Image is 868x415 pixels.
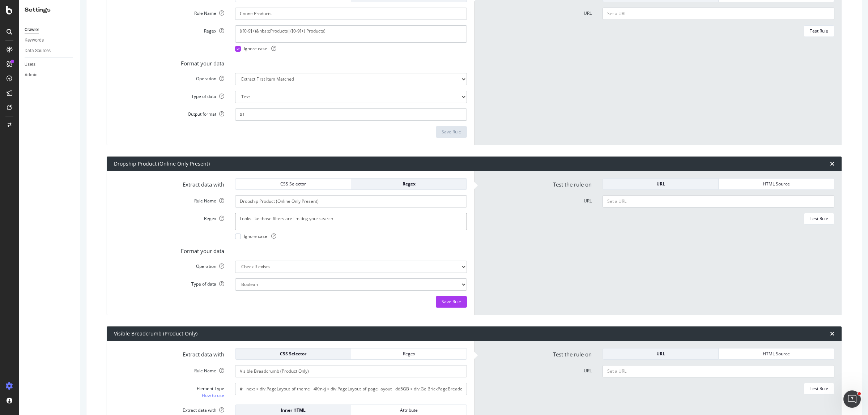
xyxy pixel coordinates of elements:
[235,25,467,43] textarea: (([0-9]+)&nbsp;Products|([0-9]+) Products)
[25,37,44,44] div: Keywords
[476,195,597,204] label: URL
[109,8,230,16] label: Rule Name
[235,108,467,121] input: $1
[241,181,345,187] div: CSS Selector
[25,47,51,55] div: Data Sources
[25,6,74,14] div: Settings
[109,108,230,117] label: Output format
[810,215,828,222] div: Test Rule
[603,348,719,360] button: URL
[109,405,230,413] label: Extract data with
[476,178,597,188] label: Test the rule on
[442,129,461,135] div: Save Rule
[109,261,230,269] label: Operation
[244,233,276,239] span: Ignore case
[603,195,834,208] input: Set a URL
[830,161,834,167] div: times
[804,25,834,37] button: Test Rule
[804,213,834,224] button: Test Rule
[109,195,230,204] label: Rule Name
[476,8,597,16] label: URL
[843,390,861,408] iframe: Intercom live chat
[603,365,834,377] input: Set a URL
[241,351,345,357] div: CSS Selector
[810,385,828,392] div: Test Rule
[603,8,834,20] input: Set a URL
[609,181,712,187] div: URL
[114,160,210,167] div: Dropship Product (Online Only Present)
[357,181,461,187] div: Regex
[603,178,719,190] button: URL
[724,181,828,187] div: HTML Source
[25,71,75,79] a: Admin
[436,296,467,308] button: Save Rule
[235,178,351,190] button: CSS Selector
[109,91,230,99] label: Type of data
[109,57,230,67] label: Format your data
[357,407,461,413] div: Attribute
[109,73,230,82] label: Operation
[109,365,230,374] label: Rule Name
[235,365,467,377] input: Provide a name
[235,195,467,208] input: Provide a name
[724,351,828,357] div: HTML Source
[25,47,75,55] a: Data Sources
[109,348,230,358] label: Extract data with
[235,348,351,360] button: CSS Selector
[436,126,467,138] button: Save Rule
[25,61,35,68] div: Users
[351,348,467,360] button: Regex
[25,37,75,44] a: Keywords
[476,348,597,358] label: Test the rule on
[109,178,230,188] label: Extract data with
[202,392,224,399] a: How to use
[25,71,38,79] div: Admin
[25,26,39,34] div: Crawler
[609,351,712,357] div: URL
[351,178,467,190] button: Regex
[109,213,230,222] label: Regex
[25,61,75,68] a: Users
[109,25,230,34] label: Regex
[719,348,834,360] button: HTML Source
[442,299,461,305] div: Save Rule
[235,213,467,230] textarea: Looks like those filters are limiting your search
[114,385,224,392] div: Element Type
[114,330,197,337] div: Visible Breadcrumb (Product Only)
[235,383,467,395] input: CSS Expression
[241,407,345,413] div: Inner HTML
[235,8,467,20] input: Provide a name
[357,351,461,357] div: Regex
[719,178,834,190] button: HTML Source
[810,28,828,34] div: Test Rule
[244,46,276,52] span: Ignore case
[109,278,230,287] label: Type of data
[804,383,834,394] button: Test Rule
[830,331,834,337] div: times
[25,26,75,34] a: Crawler
[109,245,230,255] label: Format your data
[476,365,597,374] label: URL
